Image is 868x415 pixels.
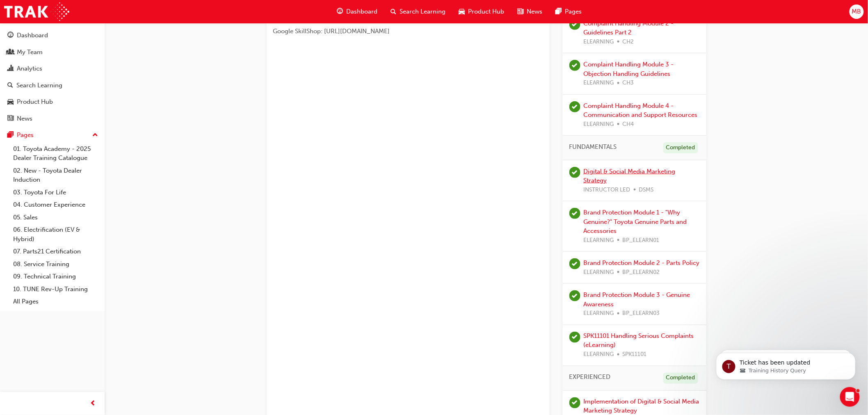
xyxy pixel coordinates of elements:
span: INSTRUCTOR LED [584,185,630,195]
a: 07. Parts21 Certification [10,245,101,258]
span: guage-icon [7,32,14,39]
a: Analytics [3,61,101,76]
a: Search Learning [3,78,101,93]
span: CH3 [623,78,634,88]
a: Complaint Handling Module 4 - Communication and Support Resources [584,102,698,119]
div: My Team [17,48,43,57]
span: CH2 [623,37,634,47]
span: ELEARNING [584,37,614,47]
a: guage-iconDashboard [331,3,384,20]
a: car-iconProduct Hub [452,3,511,20]
span: Pages [565,7,582,16]
span: pages-icon [7,132,14,139]
a: 09. Technical Training [10,270,101,283]
span: ELEARNING [584,120,614,129]
div: Completed [663,142,698,153]
a: 08. Service Training [10,258,101,271]
a: 01. Toyota Academy - 2025 Dealer Training Catalogue [10,143,101,164]
a: SPK11101 Handling Serious Complaints (eLearning) [584,333,694,349]
span: search-icon [391,7,397,17]
span: news-icon [7,115,14,123]
button: Pages [3,128,101,143]
a: news-iconNews [511,3,549,20]
span: up-icon [92,130,98,141]
span: CH4 [623,120,634,129]
span: ELEARNING [584,268,614,277]
div: Search Learning [16,81,62,90]
span: BP_ELEARN03 [623,309,660,318]
a: Brand Protection Module 2 - Parts Policy [584,259,700,267]
span: FUNDAMENTALS [569,142,617,152]
span: EXPERIENCED [569,373,611,382]
span: car-icon [459,7,465,17]
a: 04. Customer Experience [10,198,101,211]
span: learningRecordVerb_PASS-icon [569,60,580,71]
a: All Pages [10,295,101,308]
span: chart-icon [7,65,14,73]
a: Brand Protection Module 1 - "Why Genuine?" Toyota Genuine Parts and Accessories [584,209,687,235]
img: Trak [4,2,69,21]
span: learningRecordVerb_COMPLETE-icon [569,208,580,219]
span: ELEARNING [584,236,614,245]
div: News [17,114,32,123]
span: car-icon [7,98,14,106]
a: 10. TUNE Rev-Up Training [10,283,101,296]
a: 06. Electrification (EV & Hybrid) [10,223,101,245]
a: Implementation of Digital & Social Media Marketing Strategy [584,398,699,415]
span: learningRecordVerb_COMPLETE-icon [569,258,580,269]
a: Complaint Handling Module 3 - Objection Handling Guidelines [584,61,674,78]
span: learningRecordVerb_COMPLETE-icon [569,290,580,301]
span: BP_ELEARN01 [623,236,660,245]
span: learningRecordVerb_ATTEND-icon [569,167,580,178]
span: Google SkillShop: [URL][DOMAIN_NAME] [273,27,390,35]
a: Brand Protection Module 3 - Genuine Awareness [584,291,690,308]
div: Completed [663,373,698,384]
span: learningRecordVerb_COMPLETE-icon [569,332,580,343]
iframe: Intercom live chat [840,387,860,407]
span: prev-icon [90,399,96,409]
span: News [527,7,543,16]
span: Product Hub [468,7,505,16]
button: MB [850,5,864,19]
span: learningRecordVerb_PASS-icon [569,101,580,112]
a: 05. Sales [10,211,101,224]
div: Pages [17,130,34,140]
span: learningRecordVerb_ATTEND-icon [569,397,580,408]
span: pages-icon [556,7,562,17]
span: BP_ELEARN02 [623,268,660,277]
span: search-icon [7,82,13,89]
a: 02. New - Toyota Dealer Induction [10,164,101,186]
a: Dashboard [3,28,101,43]
div: Dashboard [17,31,48,40]
span: guage-icon [337,7,343,17]
button: DashboardMy TeamAnalyticsSearch LearningProduct HubNews [3,26,101,128]
iframe: Intercom notifications message [704,335,868,393]
span: MB [852,7,861,16]
span: ELEARNING [584,350,614,360]
div: Product Hub [17,97,53,107]
a: News [3,111,101,126]
a: Product Hub [3,94,101,109]
a: search-iconSearch Learning [384,3,452,20]
span: people-icon [7,49,14,56]
span: DSMS [639,185,654,195]
span: learningRecordVerb_PASS-icon [569,19,580,30]
span: SPK11101 [623,350,647,360]
span: news-icon [518,7,524,17]
span: ELEARNING [584,78,614,88]
span: Dashboard [347,7,378,16]
a: My Team [3,45,101,60]
span: ELEARNING [584,309,614,318]
a: Digital & Social Media Marketing Strategy [584,168,676,185]
span: Search Learning [400,7,446,16]
a: 03. Toyota For Life [10,186,101,199]
a: pages-iconPages [549,3,589,20]
div: Analytics [17,64,42,73]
